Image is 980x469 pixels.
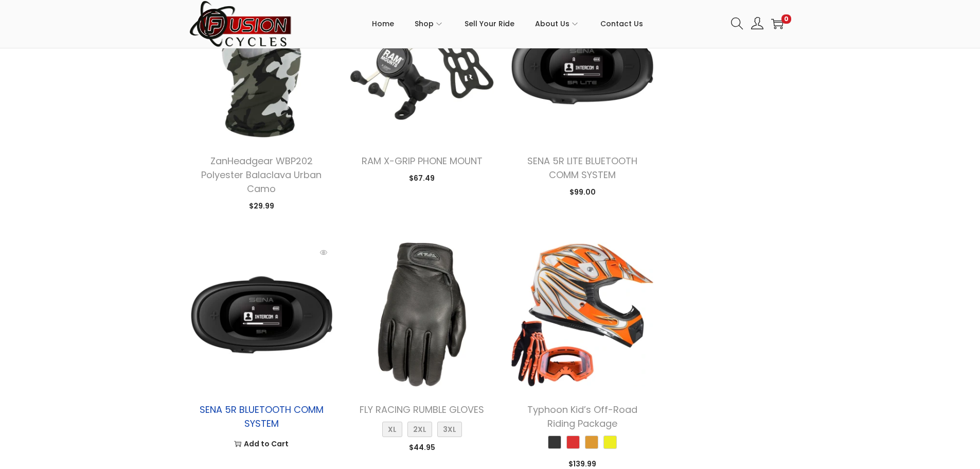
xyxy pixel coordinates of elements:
span: 67.49 [409,173,435,183]
span: About Us [535,11,569,37]
span: Contact Us [600,11,643,37]
span: $ [409,442,414,453]
img: Product image [349,242,494,387]
span: 2XL [407,422,432,437]
span: Shop [415,11,434,37]
a: SENA 5R BLUETOOTH COMM SYSTEM [200,403,324,430]
a: ZanHeadgear WBP202 Polyester Balaclava Urban Camo [201,154,322,195]
span: $ [568,459,573,469]
a: Home [372,1,394,47]
a: SENA 5R LITE BLUETOOTH COMM SYSTEM [527,154,637,181]
a: Sell Your Ride [465,1,514,47]
a: Shop [415,1,444,47]
span: Quick View [313,242,334,263]
a: Contact Us [600,1,643,47]
span: XL [382,422,402,437]
span: Home [372,11,394,37]
span: $ [409,173,414,183]
span: 44.95 [409,442,435,453]
img: Product image [189,242,334,387]
a: FLY RACING RUMBLE GLOVES [360,403,484,416]
img: Product image [510,242,655,387]
span: $ [249,201,254,211]
a: Add to Cart [197,436,327,451]
span: Sell Your Ride [465,11,514,37]
span: $ [569,187,574,197]
nav: Primary navigation [292,1,723,47]
a: Typhoon Kid’s Off-Road Riding Package [527,403,637,430]
span: 139.99 [568,459,596,469]
a: 0 [771,18,783,30]
a: RAM X-GRIP PHONE MOUNT [362,154,483,167]
span: 29.99 [249,201,274,211]
a: About Us [535,1,580,47]
span: 3XL [437,422,462,437]
span: 99.00 [569,187,596,197]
